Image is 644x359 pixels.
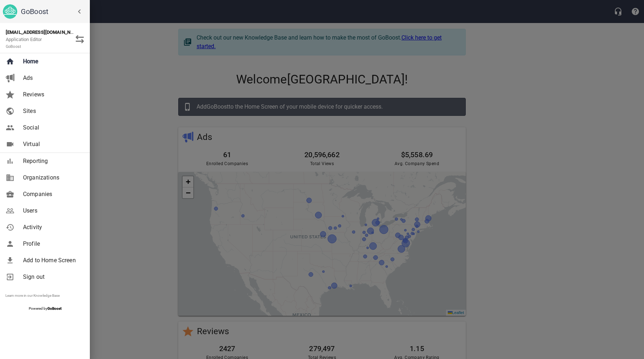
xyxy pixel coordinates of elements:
span: Virtual [23,140,81,149]
span: Organizations [23,173,81,182]
span: Social [23,123,81,132]
a: Learn more in our Knowledge Base [5,294,60,297]
span: Profile [23,240,81,248]
span: Reviews [23,90,81,99]
strong: GoBoost [47,306,61,310]
small: GoBoost [6,44,21,49]
span: Sites [23,107,81,115]
span: Application Editor [6,37,42,49]
span: Powered by [29,306,61,310]
span: Activity [23,223,81,232]
span: Sign out [23,273,81,281]
span: Home [23,57,81,66]
span: Companies [23,190,81,199]
img: go_boost_head.png [3,4,17,19]
span: Reporting [23,157,81,165]
span: Ads [23,74,81,82]
span: Users [23,206,81,215]
span: Add to Home Screen [23,256,81,265]
strong: [EMAIL_ADDRESS][DOMAIN_NAME] [6,29,82,35]
button: Switch Role [71,31,88,48]
h6: GoBoost [21,6,87,17]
